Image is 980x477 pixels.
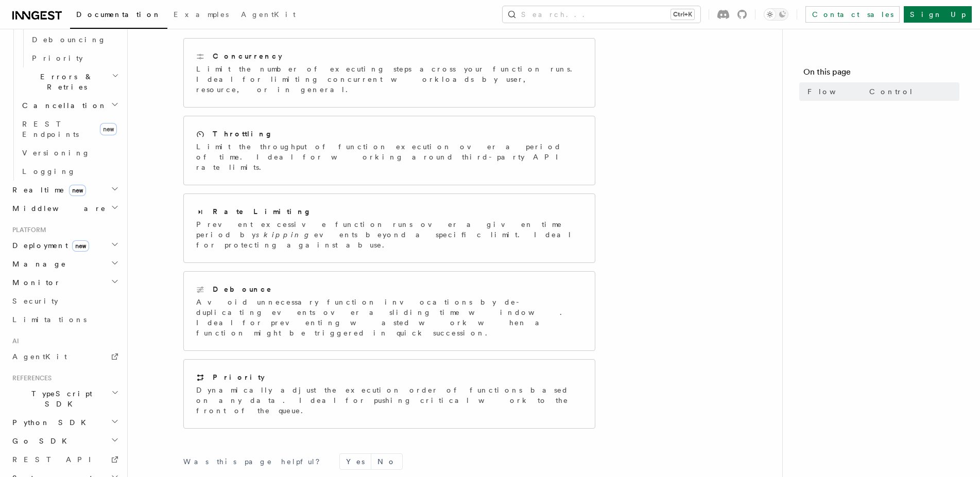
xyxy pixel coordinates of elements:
[8,236,121,255] button: Deploymentnew
[8,277,61,288] span: Monitor
[213,284,272,294] h2: Debounce
[807,86,914,97] span: Flow Control
[671,9,694,20] kbd: Ctrl+K
[8,181,121,199] button: Realtimenew
[12,297,58,305] span: Security
[69,185,86,196] span: new
[803,82,959,101] a: Flow Control
[8,240,89,251] span: Deployment
[371,454,402,469] button: No
[8,388,111,409] span: TypeScript SDK
[174,10,229,19] span: Examples
[213,51,282,61] h2: Concurrency
[22,167,76,175] span: Logging
[100,123,117,135] span: new
[18,144,121,162] a: Versioning
[8,436,73,446] span: Go SDK
[22,120,79,138] span: REST Endpoints
[76,10,161,19] span: Documentation
[8,255,121,273] button: Manage
[8,413,121,432] button: Python SDK
[183,456,327,467] p: Was this page helpful?
[28,49,121,67] a: Priority
[8,203,106,214] span: Middleware
[8,226,46,234] span: Platform
[72,240,89,252] span: new
[183,271,595,351] a: DebounceAvoid unnecessary function invocations by de-duplicating events over a sliding time windo...
[241,10,296,19] span: AgentKit
[183,193,595,263] a: Rate LimitingPrevent excessive function runs over a given time period byskippingevents beyond a s...
[18,96,121,115] button: Cancellation
[213,206,312,217] h2: Rate Limiting
[8,347,121,366] a: AgentKit
[8,310,121,329] a: Limitations
[8,185,86,195] span: Realtime
[183,116,595,185] a: ThrottlingLimit the throughput of function execution over a period of time. Ideal for working aro...
[70,3,167,29] a: Documentation
[196,297,582,338] p: Avoid unnecessary function invocations by de-duplicating events over a sliding time window. Ideal...
[196,219,582,250] p: Prevent excessive function runs over a given time period by events beyond a specific limit. Ideal...
[235,3,302,28] a: AgentKit
[167,3,235,28] a: Examples
[8,337,19,345] span: AI
[8,199,121,218] button: Middleware
[213,372,265,382] h2: Priority
[904,6,972,23] a: Sign Up
[8,384,121,413] button: TypeScript SDK
[8,417,92,428] span: Python SDK
[18,67,121,96] button: Errors & Retries
[18,115,121,144] a: REST Endpointsnew
[8,259,66,269] span: Manage
[196,385,582,416] p: Dynamically adjust the execution order of functions based on any data. Ideal for pushing critical...
[18,100,107,111] span: Cancellation
[18,162,121,181] a: Logging
[803,66,959,82] h4: On this page
[805,6,900,23] a: Contact sales
[183,359,595,429] a: PriorityDynamically adjust the execution order of functions based on any data. Ideal for pushing ...
[32,36,106,44] span: Debouncing
[8,450,121,469] a: REST API
[196,64,582,95] p: Limit the number of executing steps across your function runs. Ideal for limiting concurrent work...
[503,6,700,23] button: Search...Ctrl+K
[12,352,67,361] span: AgentKit
[183,38,595,108] a: ConcurrencyLimit the number of executing steps across your function runs. Ideal for limiting conc...
[12,455,100,464] span: REST API
[32,54,83,62] span: Priority
[213,129,273,139] h2: Throttling
[8,432,121,450] button: Go SDK
[256,231,314,239] em: skipping
[22,149,90,157] span: Versioning
[12,315,87,324] span: Limitations
[340,454,371,469] button: Yes
[18,72,112,92] span: Errors & Retries
[8,292,121,310] a: Security
[764,8,788,21] button: Toggle dark mode
[28,30,121,49] a: Debouncing
[196,142,582,172] p: Limit the throughput of function execution over a period of time. Ideal for working around third-...
[8,374,51,382] span: References
[8,273,121,292] button: Monitor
